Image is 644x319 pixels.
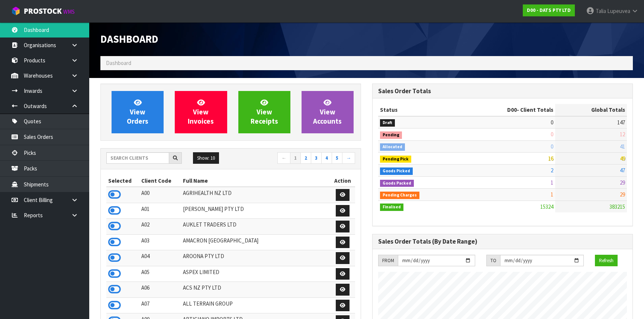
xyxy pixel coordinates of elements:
span: 1 [551,191,553,198]
span: Draft [380,119,395,127]
input: Search clients [106,152,169,164]
td: A00 [139,187,181,203]
span: 29 [620,179,625,186]
span: Finalised [380,204,403,211]
a: 2 [300,152,311,164]
span: 0 [551,131,553,138]
span: 15324 [540,203,553,210]
strong: D00 - DATS PTY LTD [527,7,571,13]
span: 41 [620,143,625,150]
td: A06 [139,282,181,298]
td: A07 [139,297,181,313]
div: TO [486,255,500,267]
th: Full Name [181,175,330,187]
span: View Accounts [313,98,342,126]
span: Allocated [380,143,405,151]
span: 29 [620,191,625,198]
span: D00 [507,106,517,113]
button: Show: 10 [193,152,219,164]
span: Goods Packed [380,180,414,187]
td: A01 [139,203,181,219]
span: View Receipts [251,98,278,126]
h3: Sales Order Totals (By Date Range) [378,238,627,245]
span: Pending Charges [380,192,419,199]
th: Global Totals [555,104,627,116]
td: AROONA PTY LTD [181,250,330,266]
th: - Client Totals [460,104,555,116]
h3: Sales Order Totals [378,88,627,95]
button: Refresh [595,255,618,267]
th: Client Code [139,175,181,187]
a: ViewOrders [112,91,164,133]
a: 4 [321,152,332,164]
th: Selected [106,175,139,187]
span: ProStock [24,6,62,16]
a: 1 [290,152,301,164]
span: 2 [551,167,553,174]
span: Dashboard [100,32,158,46]
span: 16 [548,155,553,162]
span: 1 [551,179,553,186]
td: A02 [139,219,181,235]
a: 3 [311,152,322,164]
td: ALL TERRAIN GROUP [181,297,330,313]
span: 383215 [609,203,625,210]
td: ASPEX LIMITED [181,266,330,282]
span: Pending [380,131,402,139]
span: Dashboard [106,59,131,66]
span: 49 [620,155,625,162]
span: Talia [596,7,606,14]
nav: Page navigation [236,152,355,165]
span: 0 [551,119,553,126]
th: Action [330,175,355,187]
td: AMACRON [GEOGRAPHIC_DATA] [181,234,330,250]
td: ACS NZ PTY LTD [181,282,330,298]
span: 47 [620,167,625,174]
a: ViewReceipts [238,91,290,133]
td: [PERSON_NAME] PTY LTD [181,203,330,219]
span: Pending Pick [380,156,411,163]
a: ← [277,152,290,164]
span: View Invoices [188,98,214,126]
th: Status [378,104,460,116]
span: 0 [551,143,553,150]
span: 12 [620,131,625,138]
td: A03 [139,234,181,250]
img: cube-alt.png [11,6,20,16]
a: → [342,152,355,164]
a: ViewAccounts [302,91,354,133]
span: Lupeuvea [607,7,630,14]
td: AUKLET TRADERS LTD [181,219,330,235]
td: AGRIHEALTH NZ LTD [181,187,330,203]
span: Goods Picked [380,167,413,175]
small: WMS [63,8,75,15]
a: 5 [332,152,342,164]
td: A04 [139,250,181,266]
a: D00 - DATS PTY LTD [523,4,575,16]
a: ViewInvoices [175,91,227,133]
div: FROM [378,255,398,267]
span: 147 [617,119,625,126]
span: View Orders [127,98,148,126]
td: A05 [139,266,181,282]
